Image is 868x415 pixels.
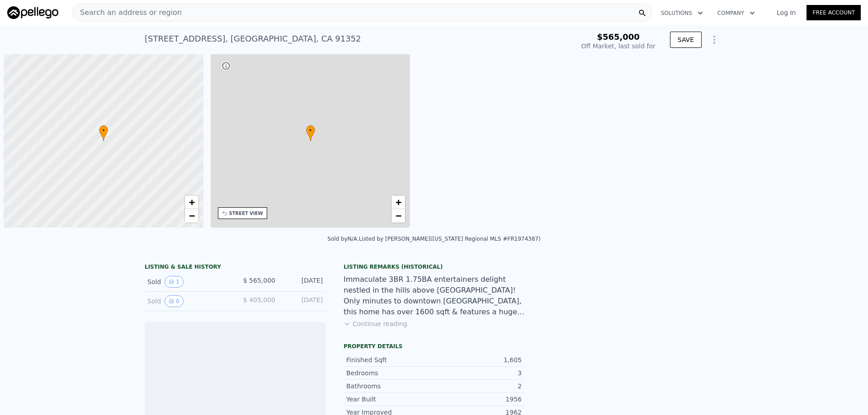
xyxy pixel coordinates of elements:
div: STREET VIEW [229,210,263,217]
button: Company [710,5,762,21]
img: Pellego [7,6,58,19]
button: Solutions [654,5,710,21]
a: Zoom out [392,209,405,223]
div: Sold [147,276,228,288]
a: Zoom in [392,196,405,209]
div: Property details [344,343,524,350]
div: • [306,125,315,141]
div: 2 [434,382,522,391]
span: $565,000 [597,32,640,42]
span: − [189,210,194,221]
button: SAVE [670,32,702,48]
div: LISTING & SALE HISTORY [145,263,325,272]
div: Bathrooms [346,382,434,391]
div: Listed by [PERSON_NAME] ([US_STATE] Regional MLS #FR1974387) [359,236,541,242]
div: 3 [434,368,522,378]
button: Show Options [705,31,723,49]
div: Year Built [346,395,434,404]
a: Free Account [807,5,861,20]
div: Bedrooms [346,368,434,378]
div: Listing Remarks (Historical) [344,263,524,270]
span: + [396,196,401,208]
button: View historical data [165,276,184,288]
div: [DATE] [283,295,323,307]
div: [STREET_ADDRESS] , [GEOGRAPHIC_DATA] , CA 91352 [145,33,361,45]
a: Zoom in [185,196,198,209]
span: − [396,210,401,221]
div: • [99,125,108,141]
a: Zoom out [185,209,198,223]
div: [DATE] [283,276,323,288]
div: Off Market, last sold for [581,42,656,51]
div: Finished Sqft [346,355,434,364]
span: • [306,126,315,135]
button: View historical data [165,295,184,307]
span: + [189,196,194,208]
span: • [99,126,108,135]
span: Search an address or region [73,7,182,18]
span: $ 405,000 [243,296,275,303]
div: 1,605 [434,355,522,364]
div: Sold [147,295,228,307]
a: Log In [766,8,807,17]
div: Immaculate 3BR 1.75BA entertainers delight nestled in the hills above [GEOGRAPHIC_DATA]! Only min... [344,274,524,317]
button: Continue reading [344,319,407,328]
div: 1956 [434,395,522,404]
span: $ 565,000 [243,277,275,284]
div: Sold by N/A . [327,236,359,242]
